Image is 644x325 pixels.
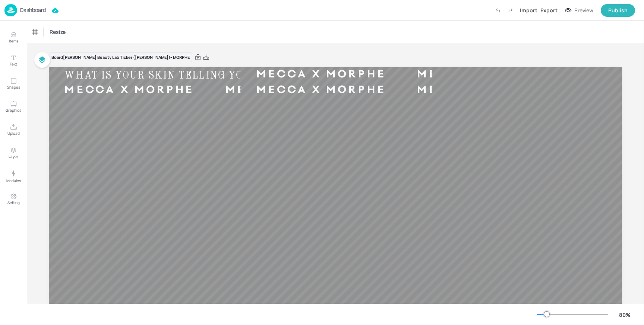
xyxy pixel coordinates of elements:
button: Preview [561,5,598,16]
div: Import [520,6,537,14]
p: Dashboard [20,7,46,13]
div: Export [540,6,558,14]
label: Redo (Ctrl + Y) [504,4,517,17]
div: Publish [608,6,628,15]
div: WHAT IS YOUR SKIN TELLING YOU? [49,68,272,82]
div: MECCA X MORPHE [49,83,210,98]
img: logo-86c26b7e.jpg [4,4,17,16]
div: MECCA X MORPHE [401,83,562,98]
button: Publish [601,4,635,17]
div: Board [PERSON_NAME] Beauty Lab Ticker ([PERSON_NAME])- MORPHE [49,52,192,63]
div: MECCA X MORPHE [401,68,562,82]
div: MECCA X MORPHE [240,83,401,98]
div: 80 % [616,311,634,319]
label: Undo (Ctrl + Z) [492,4,504,17]
span: Resize [48,28,67,36]
div: Preview [574,6,593,15]
div: MECCA X MORPHE [240,68,401,82]
div: MECCA X MORPHE [210,83,371,98]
